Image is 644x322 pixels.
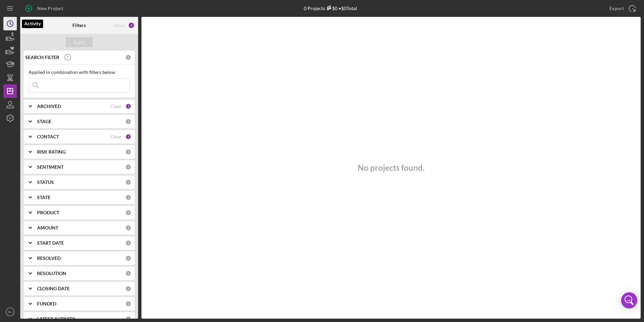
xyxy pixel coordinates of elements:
div: 0 [125,270,131,276]
text: RA [8,310,12,314]
b: AMOUNT [37,225,58,231]
b: STATUS [37,180,54,185]
b: LATEST ACTIVITY [37,316,75,322]
div: 0 [125,240,131,246]
div: Applied in combination with filters below [29,70,130,75]
div: 1 [125,134,131,140]
b: SEARCH FILTER [25,55,59,60]
div: 0 [125,225,131,231]
b: STAGE [37,119,52,124]
b: SENTIMENT [37,164,64,170]
div: Export [609,2,624,15]
div: Open Intercom Messenger [621,292,637,308]
div: 0 [125,118,131,125]
b: START DATE [37,240,64,246]
b: CLOSING DATE [37,286,70,291]
div: $0 [325,5,337,11]
b: Filters [72,23,86,28]
button: Export [603,2,641,15]
b: STATE [37,195,51,200]
b: RESOLVED [37,256,61,261]
b: RISK RATING [37,149,66,155]
b: FUNDED [37,301,56,306]
b: CONTACT [37,134,59,139]
div: 0 [125,194,131,200]
div: New Project [37,2,63,15]
div: 0 [125,301,131,307]
div: Clear [110,134,122,139]
button: New Project [20,2,70,15]
div: 0 [125,316,131,322]
div: Clear [110,104,122,109]
div: 0 [125,179,131,185]
b: RESOLUTION [37,271,66,276]
div: Apply [73,37,86,47]
div: Reset [113,23,125,28]
b: PRODUCT [37,210,59,215]
button: RA [3,305,17,319]
div: 0 [125,286,131,292]
div: 0 Projects • $0 Total [304,5,357,11]
div: 0 [125,54,131,60]
div: 1 [125,103,131,109]
h3: No projects found. [358,163,424,172]
div: 2 [128,22,135,29]
b: ARCHIVED [37,104,61,109]
div: 0 [125,149,131,155]
div: 0 [125,210,131,216]
button: Apply [66,37,93,47]
div: 0 [125,255,131,261]
div: 0 [125,164,131,170]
